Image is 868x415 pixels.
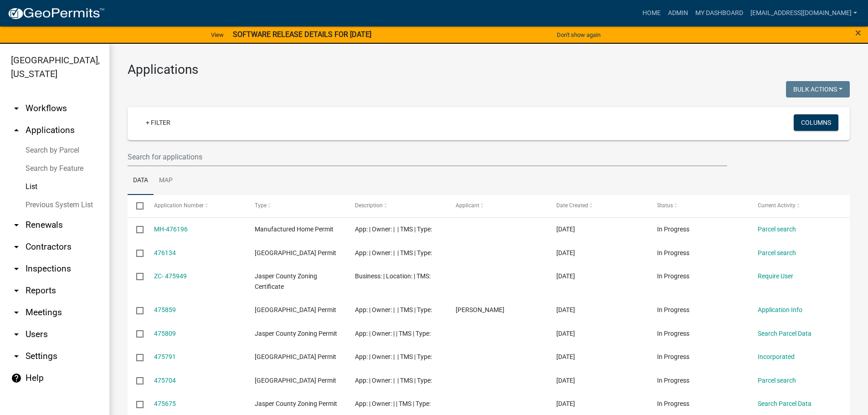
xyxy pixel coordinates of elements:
span: 09/10/2025 [556,225,575,233]
span: In Progress [657,377,689,384]
span: App: | Owner: | | TMS | Type: [355,306,432,313]
a: Parcel search [758,225,796,233]
span: Jasper County Building Permit [255,306,336,313]
a: Parcel search [758,377,796,384]
a: 475704 [154,377,176,384]
span: Status [657,202,673,209]
span: Jasper County Zoning Permit [255,400,337,407]
span: Applicant [456,202,479,209]
i: arrow_drop_down [11,241,22,252]
a: 475675 [154,400,176,407]
span: App: | Owner: | | TMS | Type: [355,353,432,360]
a: Search Parcel Data [758,330,812,337]
span: 09/09/2025 [556,249,575,256]
a: + Filter [139,114,178,131]
datatable-header-cell: Current Activity [749,195,850,217]
i: arrow_drop_down [11,351,22,362]
datatable-header-cell: Application Number [145,195,246,217]
button: Columns [794,114,838,131]
span: In Progress [657,353,689,360]
span: Jasper County Building Permit [255,249,336,256]
a: 475791 [154,353,176,360]
a: Home [639,5,664,22]
span: In Progress [657,400,689,407]
a: Require User [758,272,793,280]
i: arrow_drop_up [11,125,22,136]
span: 09/09/2025 [556,306,575,313]
datatable-header-cell: Type [246,195,346,217]
i: help [11,373,22,384]
button: Don't show again [553,27,604,42]
span: 09/09/2025 [556,377,575,384]
span: App: | Owner: | | TMS | Type: [355,330,431,337]
span: Preston Parfitt [456,306,504,313]
span: In Progress [657,330,689,337]
a: Parcel search [758,249,796,256]
span: In Progress [657,249,689,256]
a: View [207,27,227,42]
span: App: | Owner: | | TMS | Type: [355,225,432,233]
datatable-header-cell: Description [346,195,447,217]
i: arrow_drop_down [11,103,22,114]
i: arrow_drop_down [11,285,22,296]
span: Date Created [556,202,588,209]
span: 09/09/2025 [556,400,575,407]
a: Map [154,166,178,195]
strong: SOFTWARE RELEASE DETAILS FOR [DATE] [233,30,371,39]
span: Type [255,202,267,209]
span: In Progress [657,272,689,280]
span: Jasper County Zoning Certificate [255,272,317,290]
a: Application Info [758,306,802,313]
i: arrow_drop_down [11,329,22,340]
datatable-header-cell: Status [648,195,749,217]
span: Description [355,202,383,209]
span: Jasper County Building Permit [255,377,336,384]
span: 09/09/2025 [556,272,575,280]
span: Business: | Location: | TMS: [355,272,431,280]
span: Application Number [154,202,204,209]
span: In Progress [657,225,689,233]
i: arrow_drop_down [11,307,22,318]
span: Jasper County Building Permit [255,353,336,360]
a: ZC- 475949 [154,272,187,280]
a: Admin [664,5,692,22]
span: App: | Owner: | | TMS | Type: [355,377,432,384]
a: [EMAIL_ADDRESS][DOMAIN_NAME] [747,5,861,22]
a: Incorporated [758,353,795,360]
i: arrow_drop_down [11,220,22,231]
a: 475859 [154,306,176,313]
i: arrow_drop_down [11,263,22,274]
span: Manufactured Home Permit [255,225,334,233]
datatable-header-cell: Date Created [548,195,648,217]
input: Search for applications [128,148,727,166]
a: MH-476196 [154,225,188,233]
a: Search Parcel Data [758,400,812,407]
button: Bulk Actions [786,81,850,97]
datatable-header-cell: Select [128,195,145,217]
a: 475809 [154,330,176,337]
span: Jasper County Zoning Permit [255,330,337,337]
a: 476134 [154,249,176,256]
button: Close [855,27,861,38]
a: Data [128,166,154,195]
h3: Applications [128,62,850,77]
span: 09/09/2025 [556,353,575,360]
span: × [855,26,861,39]
a: My Dashboard [692,5,747,22]
span: Current Activity [758,202,796,209]
span: In Progress [657,306,689,313]
datatable-header-cell: Applicant [447,195,548,217]
span: App: | Owner: | | TMS | Type: [355,400,431,407]
span: 09/09/2025 [556,330,575,337]
span: App: | Owner: | | TMS | Type: [355,249,432,256]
